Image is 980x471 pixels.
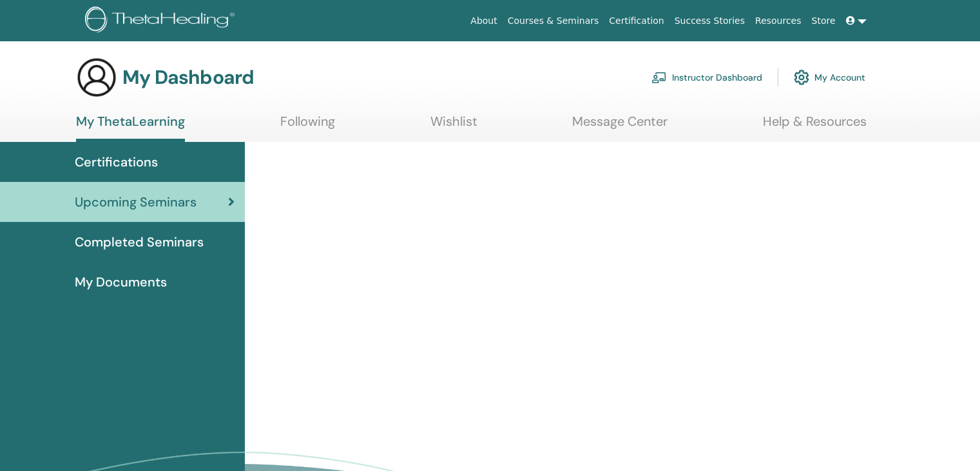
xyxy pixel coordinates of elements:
img: generic-user-icon.jpg [76,57,117,98]
img: chalkboard-teacher.svg [651,72,667,83]
a: Wishlist [430,114,477,139]
a: Message Center [572,114,668,139]
a: Certification [604,9,669,33]
span: My Documents [75,272,167,292]
a: My Account [794,63,865,92]
a: Success Stories [669,9,750,33]
a: Help & Resources [763,114,867,139]
span: Certifications [75,152,158,172]
span: Completed Seminars [75,232,204,252]
a: About [465,9,502,33]
a: My ThetaLearning [76,114,185,142]
a: Courses & Seminars [503,9,604,33]
span: Upcoming Seminars [75,192,197,212]
a: Store [807,9,841,33]
a: Instructor Dashboard [651,63,762,92]
h3: My Dashboard [122,66,254,89]
img: cog.svg [794,66,809,88]
img: logo.png [85,6,239,35]
a: Resources [750,9,807,33]
a: Following [280,114,335,139]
